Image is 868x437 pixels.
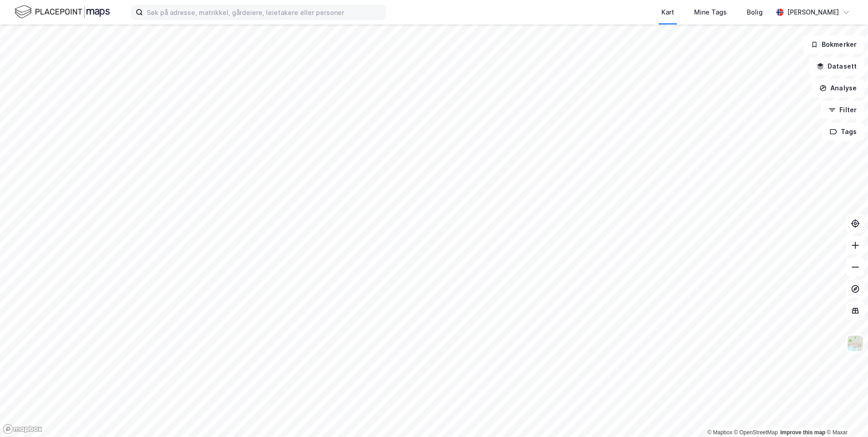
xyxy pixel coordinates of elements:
[747,7,763,18] div: Bolig
[15,4,110,20] img: logo.f888ab2527a4732fd821a326f86c7f29.svg
[821,101,864,119] button: Filter
[822,123,864,141] button: Tags
[803,35,864,54] button: Bokmerker
[823,393,868,437] iframe: Chat Widget
[707,429,732,436] a: Mapbox
[143,5,385,19] input: Søk på adresse, matrikkel, gårdeiere, leietakere eller personer
[780,429,825,436] a: Improve this map
[734,429,778,436] a: OpenStreetMap
[787,7,839,18] div: [PERSON_NAME]
[823,393,868,437] div: Kontrollprogram for chat
[3,424,43,434] a: Mapbox homepage
[812,79,864,97] button: Analyse
[809,57,864,75] button: Datasett
[847,335,864,352] img: Z
[694,7,727,18] div: Mine Tags
[661,7,674,18] div: Kart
